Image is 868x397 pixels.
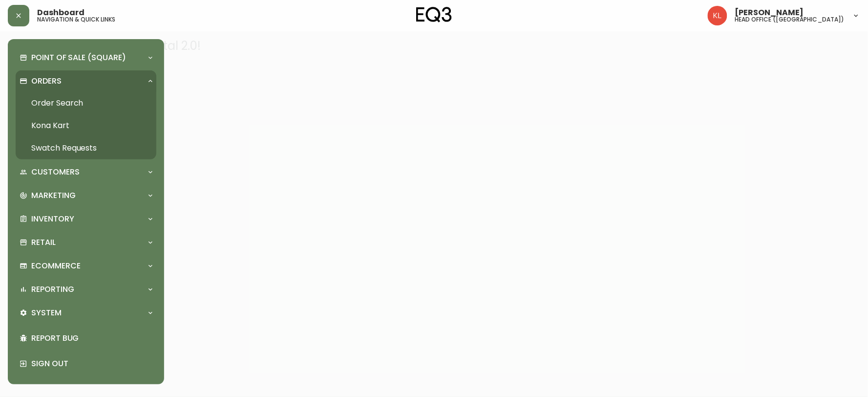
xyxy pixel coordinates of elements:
p: Point of Sale (Square) [31,52,126,63]
div: Sign Out [16,351,156,376]
p: Reporting [31,284,74,295]
img: logo [416,7,452,22]
div: Ecommerce [16,255,156,277]
div: Retail [16,232,156,253]
p: Customers [31,167,80,177]
div: System [16,302,156,324]
div: Inventory [16,208,156,230]
div: Orders [16,70,156,92]
h5: head office ([GEOGRAPHIC_DATA]) [735,17,845,22]
a: Order Search [16,92,156,114]
span: [PERSON_NAME] [735,9,804,17]
p: Inventory [31,214,74,224]
p: System [31,308,62,318]
p: Orders [31,76,62,87]
div: Marketing [16,185,156,206]
h5: navigation & quick links [37,17,115,22]
div: Customers [16,161,156,183]
a: Kona Kart [16,114,156,137]
p: Ecommerce [31,261,81,271]
p: Report Bug [31,333,152,344]
a: Swatch Requests [16,137,156,159]
p: Sign Out [31,358,152,369]
img: 2c0c8aa7421344cf0398c7f872b772b5 [708,6,727,25]
div: Reporting [16,279,156,300]
p: Marketing [31,190,76,201]
div: Report Bug [16,326,156,351]
div: Point of Sale (Square) [16,47,156,68]
p: Retail [31,237,56,248]
span: Dashboard [37,9,85,17]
